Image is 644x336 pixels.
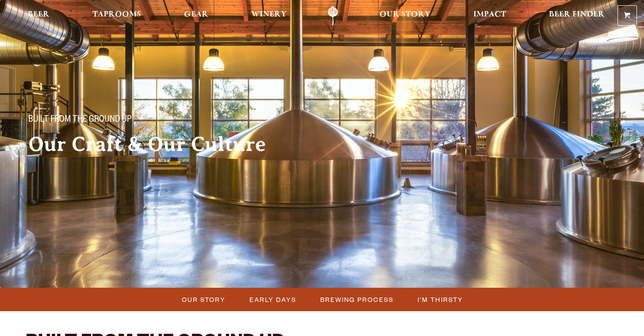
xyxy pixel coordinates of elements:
[320,293,394,306] span: Brewing Process
[182,293,226,306] span: Our Story
[251,11,287,18] span: Winery
[22,6,55,26] a: Beer
[28,115,131,126] span: Built From The Ground Up
[418,293,463,306] span: I’m Thirsty
[245,6,292,26] a: Winery
[374,6,436,26] a: Our Story
[412,293,468,306] a: I’m Thirsty
[176,293,230,306] a: Our Story
[92,11,141,18] span: Taprooms
[468,6,512,26] a: Impact
[379,11,430,18] span: Our Story
[473,11,506,18] span: Impact
[28,133,304,155] h2: Our Craft & Our Culture
[28,11,50,18] span: Beer
[315,293,398,306] a: Brewing Process
[178,6,214,26] a: Gear
[316,6,349,26] a: Odell Home
[249,293,296,306] span: Early Days
[244,293,301,306] a: Early Days
[549,11,605,18] span: Beer Finder
[87,6,147,26] a: Taprooms
[543,6,610,26] a: Beer Finder
[184,11,208,18] span: Gear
